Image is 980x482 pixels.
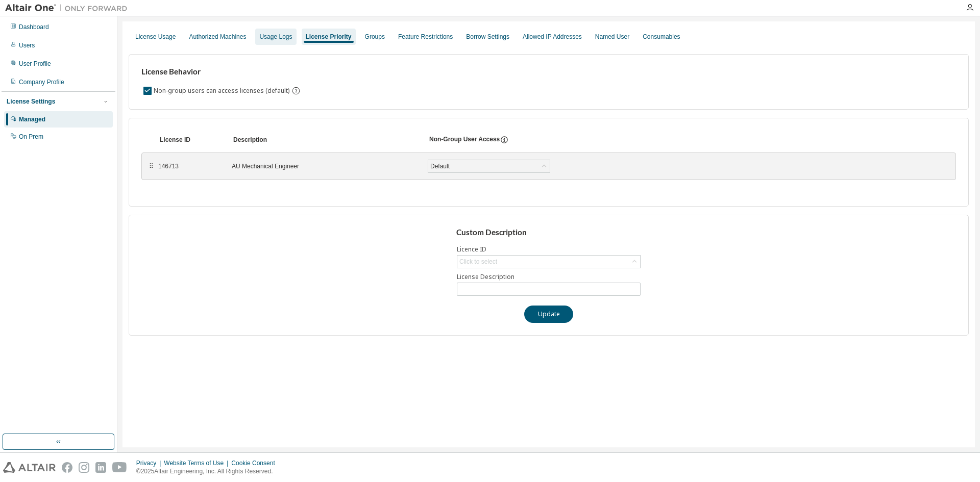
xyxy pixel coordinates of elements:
label: License Description [457,273,641,281]
div: User Profile [19,60,51,68]
div: Groups [365,33,385,41]
div: AU Mechanical Engineer [232,162,415,170]
div: Borrow Settings [466,33,509,41]
svg: By default any user not assigned to any group can access any license. Turn this setting off to di... [291,86,301,95]
div: License Priority [306,33,352,41]
label: Non-group users can access licenses (default) [154,85,291,97]
div: License Usage [135,33,176,41]
div: Click to select [459,258,497,266]
div: ⠿ [148,162,154,170]
div: Click to select [457,256,640,268]
div: Usage Logs [259,33,292,41]
div: License ID [160,136,221,144]
div: Authorized Machines [189,33,246,41]
img: linkedin.svg [95,462,106,473]
div: Default [429,161,451,172]
div: Allowed IP Addresses [523,33,582,41]
label: Licence ID [457,245,641,253]
h3: Custom Description [456,227,642,238]
div: Cookie Consent [231,459,281,467]
div: Website Terms of Use [164,459,231,467]
img: Altair One [5,3,133,13]
div: Non-Group User Access [429,135,500,144]
div: License Settings [7,97,55,106]
img: altair_logo.svg [3,462,56,473]
div: Company Profile [19,78,64,86]
p: © 2025 Altair Engineering, Inc. All Rights Reserved. [136,467,281,476]
div: Dashboard [19,23,49,31]
div: Consumables [643,33,680,41]
div: Managed [19,115,45,123]
div: Named User [595,33,629,41]
div: Description [233,136,417,144]
div: 146713 [158,162,219,170]
div: On Prem [19,133,43,141]
div: Feature Restrictions [398,33,453,41]
div: Privacy [136,459,164,467]
h3: License Behavior [141,67,299,77]
div: Default [428,160,550,172]
div: Users [19,41,35,49]
img: facebook.svg [62,462,72,473]
img: instagram.svg [79,462,89,473]
button: Update [524,306,573,323]
img: youtube.svg [112,462,127,473]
